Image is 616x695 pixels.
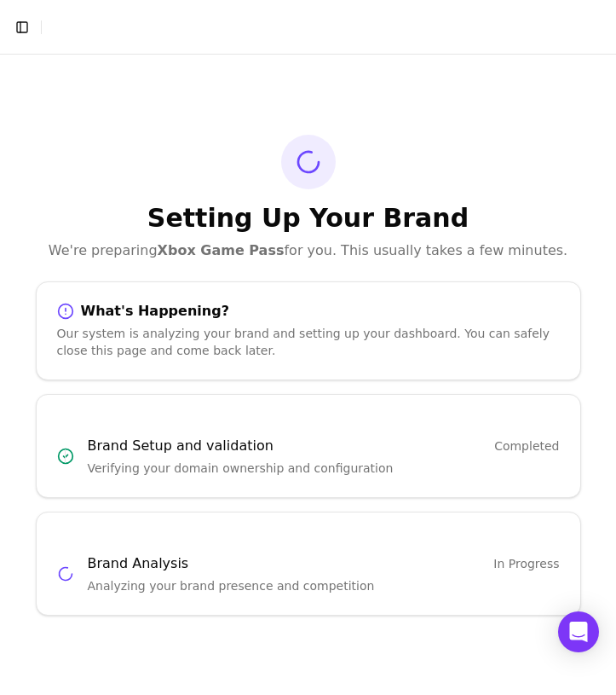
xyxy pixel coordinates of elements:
[158,242,285,258] strong: Xbox Game Pass
[494,437,559,455] span: Completed
[558,611,599,652] div: Open Intercom Messenger
[88,460,560,477] p: Verifying your domain ownership and configuration
[36,240,581,261] p: We're preparing for you. This usually takes a few minutes.
[88,436,273,456] h3: Brand Setup and validation
[57,303,560,320] div: What's Happening?
[36,203,581,234] h1: Setting Up Your Brand
[88,577,560,594] p: Analyzing your brand presence and competition
[57,325,560,359] div: Our system is analyzing your brand and setting up your dashboard. You can safely close this page ...
[88,553,189,574] h3: Brand Analysis
[493,555,559,572] span: In Progress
